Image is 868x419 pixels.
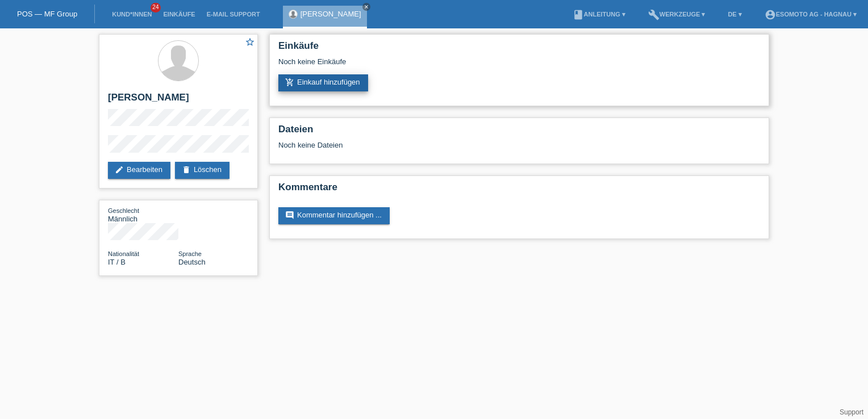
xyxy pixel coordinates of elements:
[840,408,863,416] a: Support
[285,78,294,87] i: add_shopping_cart
[573,9,584,20] i: book
[108,162,170,179] a: editBearbeiten
[115,165,124,174] i: edit
[157,11,201,18] a: Einkäufe
[201,11,266,18] a: E-Mail Support
[362,3,370,11] a: close
[648,9,660,20] i: build
[151,3,161,12] span: 24
[17,10,77,18] a: POS — MF Group
[108,258,126,266] span: Italien / B / 14.04.2024
[108,206,178,223] div: Männlich
[722,11,747,18] a: DE ▾
[278,124,760,141] h2: Dateien
[108,250,139,257] span: Nationalität
[278,74,368,91] a: add_shopping_cartEinkauf hinzufügen
[108,92,249,109] h2: [PERSON_NAME]
[106,11,157,18] a: Kund*innen
[642,11,711,18] a: buildWerkzeuge ▾
[245,37,255,47] i: star_border
[178,250,202,257] span: Sprache
[567,11,631,18] a: bookAnleitung ▾
[278,40,760,57] h2: Einkäufe
[245,37,255,49] a: star_border
[278,141,625,149] div: Noch keine Dateien
[182,165,191,174] i: delete
[759,11,862,18] a: account_circleEsomoto AG - Hagnau ▾
[301,10,361,18] a: [PERSON_NAME]
[765,9,776,20] i: account_circle
[278,57,760,74] div: Noch keine Einkäufe
[178,258,206,266] span: Deutsch
[175,162,229,179] a: deleteLöschen
[278,207,390,224] a: commentKommentar hinzufügen ...
[108,207,139,214] span: Geschlecht
[285,211,294,220] i: comment
[364,4,369,10] i: close
[278,182,760,199] h2: Kommentare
